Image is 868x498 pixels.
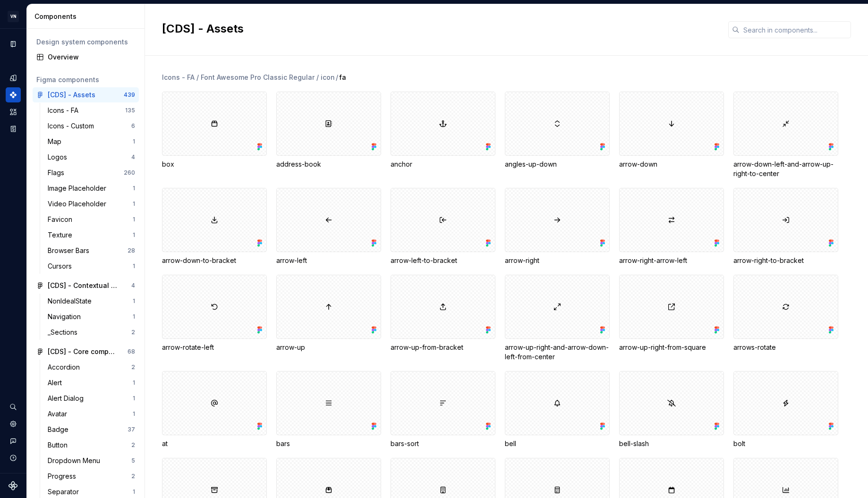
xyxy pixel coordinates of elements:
[6,36,21,51] a: Documentation
[131,153,135,161] div: 4
[44,212,139,227] a: Favicon1
[133,313,135,321] div: 1
[48,296,95,306] div: NonIdealState
[48,312,85,321] div: Navigation
[48,347,118,356] div: [CDS] - Core components
[48,106,82,115] div: Icons - FA
[44,134,139,149] a: Map1
[276,256,381,265] div: arrow-left
[44,325,139,340] a: _Sections2
[128,247,135,254] div: 28
[162,343,267,352] div: arrow-rotate-left
[733,371,838,448] div: bolt
[44,360,139,375] a: Accordion2
[162,439,267,448] div: at
[6,416,21,431] a: Settings
[391,188,495,265] div: arrow-left-to-bracket
[48,363,84,372] div: Accordion
[44,294,139,309] a: NonIdealState1
[131,329,135,336] div: 2
[336,73,338,82] span: /
[276,160,381,169] div: address-book
[48,440,71,450] div: Button
[505,188,610,265] div: arrow-right
[733,160,838,178] div: arrow-down-left-and-arrow-up-right-to-center
[276,371,381,448] div: bars
[128,426,135,433] div: 37
[276,275,381,362] div: arrow-up
[133,185,135,192] div: 1
[48,487,83,497] div: Separator
[162,371,267,448] div: at
[48,152,71,162] div: Logos
[125,107,135,114] div: 135
[6,121,21,136] div: Storybook stories
[619,343,724,352] div: arrow-up-right-from-square
[48,184,110,193] div: Image Placeholder
[276,188,381,265] div: arrow-left
[44,181,139,196] a: Image Placeholder1
[44,103,139,118] a: Icons - FA135
[733,188,838,265] div: arrow-right-to-bracket
[619,371,724,448] div: bell-slash
[44,375,139,390] a: Alert1
[162,21,717,36] h2: [CDS] - Assets
[48,121,98,131] div: Icons - Custom
[124,91,135,99] div: 439
[6,70,21,85] div: Design tokens
[133,379,135,387] div: 1
[9,481,18,490] svg: Supernova Logo
[6,433,21,448] button: Contact support
[131,122,135,130] div: 6
[48,409,71,419] div: Avatar
[6,104,21,119] div: Assets
[6,399,21,414] button: Search ⌘K
[44,469,139,484] a: Progress2
[48,168,68,177] div: Flags
[6,87,21,102] div: Components
[391,371,495,448] div: bars-sort
[44,406,139,422] a: Avatar1
[128,348,135,355] div: 68
[48,472,80,481] div: Progress
[48,90,95,100] div: [CDS] - Assets
[33,344,139,359] a: [CDS] - Core components68
[48,137,65,146] div: Map
[2,6,25,26] button: VN
[733,256,838,265] div: arrow-right-to-bracket
[33,278,139,293] a: [CDS] - Contextual components4
[131,457,135,464] div: 5
[44,150,139,165] a: Logos4
[391,275,495,362] div: arrow-up-from-bracket
[619,275,724,362] div: arrow-up-right-from-square
[44,118,139,134] a: Icons - Custom6
[133,216,135,223] div: 1
[740,21,851,38] input: Search in components...
[505,371,610,448] div: bell
[276,343,381,352] div: arrow-up
[44,243,139,258] a: Browser Bars28
[133,138,135,145] div: 1
[339,73,346,82] span: fa
[162,256,267,265] div: arrow-down-to-bracket
[48,52,135,62] div: Overview
[619,188,724,265] div: arrow-right-arrow-left
[391,343,495,352] div: arrow-up-from-bracket
[391,256,495,265] div: arrow-left-to-bracket
[44,228,139,243] a: Texture1
[44,259,139,274] a: Cursors1
[133,410,135,418] div: 1
[733,343,838,352] div: arrows-rotate
[44,196,139,211] a: Video Placeholder1
[733,439,838,448] div: bolt
[48,281,118,290] div: [CDS] - Contextual components
[48,378,66,388] div: Alert
[48,328,81,337] div: _Sections
[505,256,610,265] div: arrow-right
[44,438,139,453] a: Button2
[48,230,76,240] div: Texture
[48,199,110,209] div: Video Placeholder
[33,50,139,65] a: Overview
